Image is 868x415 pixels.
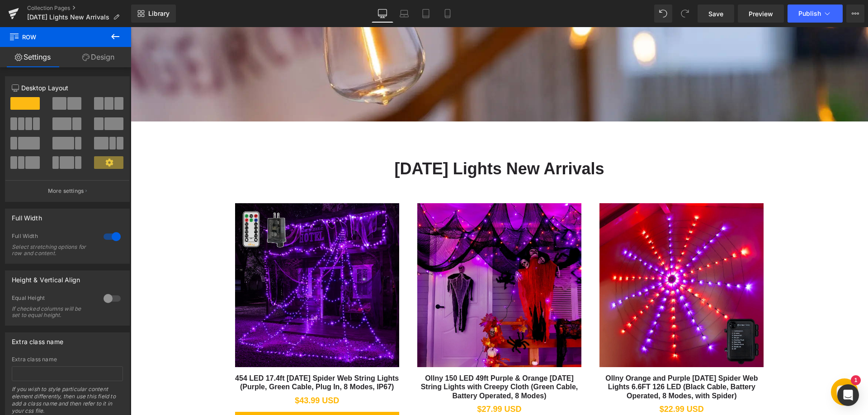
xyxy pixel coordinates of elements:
[48,187,84,195] p: More settings
[131,5,176,23] a: New Library
[12,271,80,284] div: Height & Vertical Align
[287,347,451,373] a: Ollny 150 LED 49ft Purple & Orange [DATE] String Lights with Creepy Cloth (Green Cable, Battery O...
[393,5,415,23] a: Laptop
[372,5,393,23] a: Desktop
[164,369,208,378] span: $43.99 USD
[5,180,129,201] button: More settings
[66,47,131,67] a: Design
[12,333,63,345] div: Extra class name
[798,10,821,17] span: Publish
[469,347,633,373] a: Ollny Orange and Purple [DATE] Spider Web Lights 6.6FT 126 LED (Black Cable, Battery Operated, 8 ...
[846,5,864,23] button: More
[654,5,672,23] button: Undo
[708,9,723,19] span: Save
[837,384,859,406] div: Open Intercom Messenger
[27,14,109,21] span: [DATE] Lights New Arrivals
[698,351,730,381] inbox-online-store-chat: Shopify online store chat
[12,356,123,363] div: Extra class name
[287,176,451,340] img: Ollny 150 LED 49ft Purple & Orange Halloween String Lights with Creepy Cloth (Green Cable, Batter...
[27,5,131,12] a: Collection Pages
[738,5,784,23] a: Preview
[749,9,773,19] span: Preview
[788,5,843,23] button: Publish
[346,378,391,387] span: $27.99 USD
[12,294,94,304] div: Equal Height
[12,209,42,222] div: Full Width
[415,5,437,23] a: Tablet
[9,27,99,47] span: Row
[148,9,170,18] span: Library
[676,5,694,23] button: Redo
[437,5,458,23] a: Mobile
[529,378,573,387] span: $22.99 USD
[12,233,94,242] div: Full Width
[131,27,868,415] iframe: To enrich screen reader interactions, please activate Accessibility in Grammarly extension settings
[12,306,93,318] div: If checked columns will be set to equal height.
[104,385,269,401] button: Add To Cart
[12,83,123,93] p: Desktop Layout
[12,244,93,256] div: Select stretching options for row and content.
[469,176,633,340] img: Ollny Orange and Purple Halloween Spider Web Lights 6.6FT 126 LED (Black Cable, Battery Operated,...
